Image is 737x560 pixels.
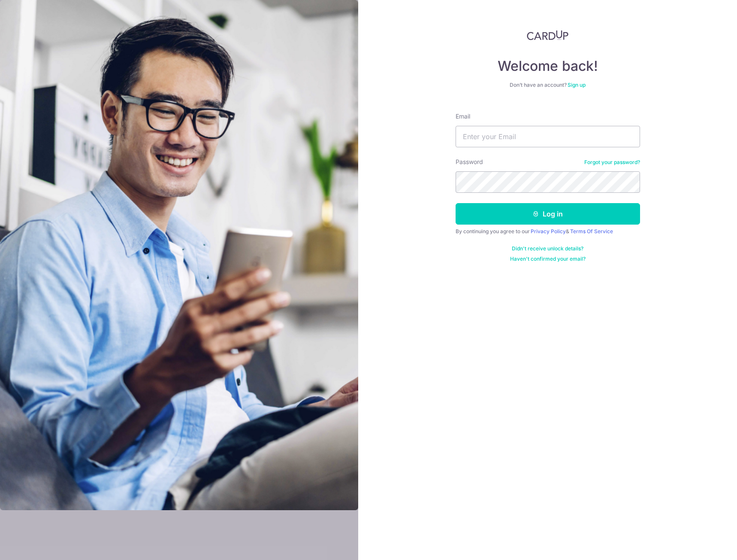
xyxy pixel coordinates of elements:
a: Forgot your password? [584,159,640,166]
input: Enter your Email [456,126,640,147]
img: CardUp Logo [527,30,569,40]
label: Email [456,112,470,121]
a: Privacy Policy [531,228,566,234]
a: Didn't receive unlock details? [512,245,583,252]
h4: Welcome back! [456,58,640,75]
div: By continuing you agree to our & [456,228,640,235]
a: Haven't confirmed your email? [510,256,586,262]
button: Log in [456,203,640,225]
a: Terms Of Service [570,228,613,234]
div: Don’t have an account? [456,82,640,88]
label: Password [456,158,483,166]
a: Sign up [568,82,586,88]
